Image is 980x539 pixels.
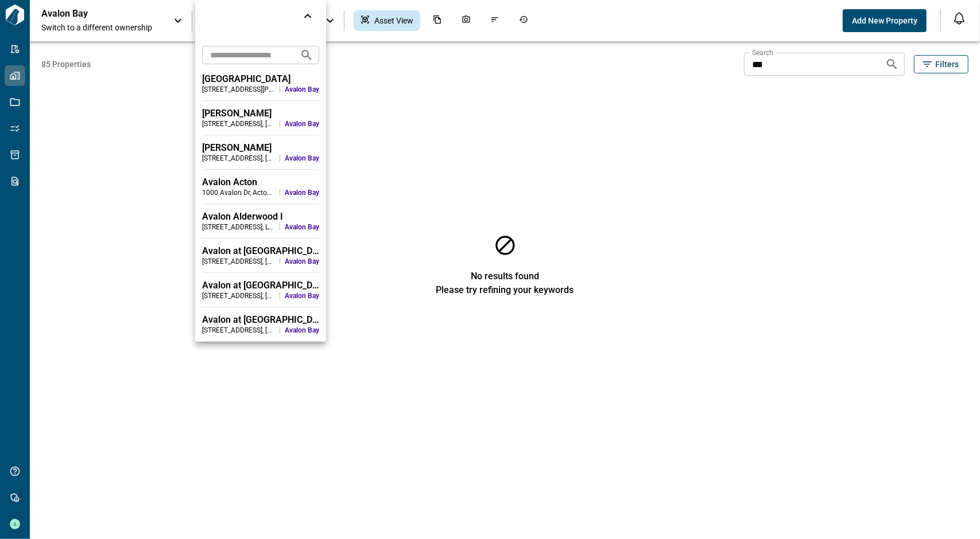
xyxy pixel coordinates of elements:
div: [STREET_ADDRESS] , [GEOGRAPHIC_DATA] , [GEOGRAPHIC_DATA] [202,257,275,266]
div: [GEOGRAPHIC_DATA] [202,73,319,85]
div: [STREET_ADDRESS] , [GEOGRAPHIC_DATA] , [GEOGRAPHIC_DATA] [202,291,275,300]
span: Avalon Bay [285,326,319,335]
span: Avalon Bay [285,119,319,128]
div: Avalon Alderwood I [202,211,319,222]
div: Avalon Acton [202,177,319,188]
button: Search projects [295,44,318,67]
span: Avalon Bay [285,154,319,163]
div: Avalon at [GEOGRAPHIC_DATA] [202,280,319,291]
span: Avalon Bay [285,257,319,266]
div: [PERSON_NAME] [202,108,319,119]
div: Avalon at [GEOGRAPHIC_DATA] [202,245,319,257]
div: [STREET_ADDRESS] , [GEOGRAPHIC_DATA] , [GEOGRAPHIC_DATA] [202,154,275,163]
div: [STREET_ADDRESS] , [PERSON_NAME] , [GEOGRAPHIC_DATA] [202,326,275,335]
div: 1000 Avalon Dr , Acton , [GEOGRAPHIC_DATA] [202,188,275,197]
span: Avalon Bay [285,222,319,232]
span: Avalon Bay [285,291,319,300]
div: Avalon at [GEOGRAPHIC_DATA] [202,314,319,326]
div: [STREET_ADDRESS] , [GEOGRAPHIC_DATA] , [GEOGRAPHIC_DATA] [202,119,275,128]
div: [STREET_ADDRESS][PERSON_NAME] , [GEOGRAPHIC_DATA] , [GEOGRAPHIC_DATA] [202,85,275,94]
span: Avalon Bay [285,188,319,197]
div: [PERSON_NAME] [202,142,319,154]
div: [STREET_ADDRESS] , Lynnwood , [GEOGRAPHIC_DATA] [202,222,275,232]
span: Avalon Bay [285,85,319,94]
